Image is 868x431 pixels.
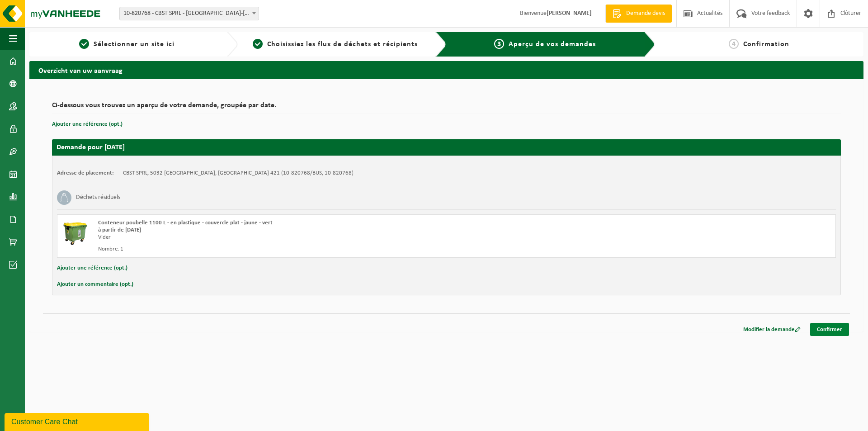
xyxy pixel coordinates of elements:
h2: Overzicht van uw aanvraag [29,61,863,79]
img: WB-1100-HPE-GN-50.png [62,219,89,246]
button: Ajouter une référence (opt.) [57,262,127,274]
span: 10-820768 - CBST SPRL - CORROY-LE-CHÂTEAU [119,7,259,20]
span: 4 [729,39,739,49]
span: 2 [253,39,263,49]
strong: à partir de [DATE] [98,227,141,233]
span: Confirmation [743,41,789,48]
strong: Adresse de placement: [57,170,114,176]
a: 1Sélectionner un site ici [34,39,220,50]
span: Demande devis [624,9,667,18]
span: 10-820768 - CBST SPRL - CORROY-LE-CHÂTEAU [120,7,259,20]
iframe: chat widget [5,411,151,431]
span: Sélectionner un site ici [94,41,175,48]
a: 2Choisissiez les flux de déchets et récipients [242,39,428,50]
a: Demande devis [605,5,672,23]
a: Confirmer [810,323,849,336]
span: 3 [494,39,504,49]
button: Ajouter un commentaire (opt.) [57,279,133,290]
span: Conteneur poubelle 1100 L - en plastique - couvercle plat - jaune - vert [98,220,273,226]
td: CBST SPRL, 5032 [GEOGRAPHIC_DATA], [GEOGRAPHIC_DATA] 421 (10-820768/BUS, 10-820768) [123,170,354,177]
strong: [PERSON_NAME] [547,10,592,17]
a: Modifier la demande [736,323,807,336]
span: Choisissiez les flux de déchets et récipients [267,41,418,48]
div: Vider [98,234,483,241]
span: Aperçu de vos demandes [509,41,596,48]
div: Nombre: 1 [98,246,483,253]
button: Ajouter une référence (opt.) [52,118,123,130]
h2: Ci-dessous vous trouvez un aperçu de votre demande, groupée par date. [52,102,841,114]
span: 1 [79,39,89,49]
strong: Demande pour [DATE] [57,144,125,151]
h3: Déchets résiduels [76,190,120,205]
